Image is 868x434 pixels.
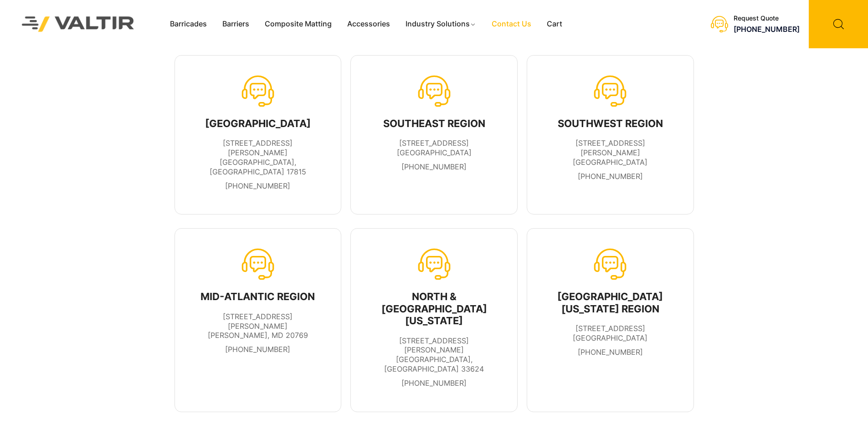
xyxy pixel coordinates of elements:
[208,312,308,340] span: [STREET_ADDRESS][PERSON_NAME] [PERSON_NAME], MD 20769
[210,138,306,176] span: [STREET_ADDRESS][PERSON_NAME] [GEOGRAPHIC_DATA], [GEOGRAPHIC_DATA] 17815
[398,17,484,31] a: Industry Solutions
[546,291,674,315] div: [GEOGRAPHIC_DATA][US_STATE] REGION
[215,17,257,31] a: Barriers
[401,162,467,171] a: [PHONE_NUMBER]
[734,25,800,34] a: [PHONE_NUMBER]
[370,291,498,327] div: NORTH & [GEOGRAPHIC_DATA][US_STATE]
[339,17,398,31] a: Accessories
[194,117,322,129] div: [GEOGRAPHIC_DATA]
[539,17,570,31] a: Cart
[10,5,146,43] img: Valtir Rentals
[162,17,215,31] a: Barricades
[546,117,674,129] div: SOUTHWEST REGION
[384,336,484,373] span: [STREET_ADDRESS][PERSON_NAME] [GEOGRAPHIC_DATA], [GEOGRAPHIC_DATA] 33624
[573,324,647,342] span: [STREET_ADDRESS] [GEOGRAPHIC_DATA]
[578,347,643,357] a: [PHONE_NUMBER]
[578,172,643,181] a: [PHONE_NUMBER]
[383,117,485,129] div: SOUTHEAST REGION
[397,138,472,157] span: [STREET_ADDRESS] [GEOGRAPHIC_DATA]
[257,17,339,31] a: Composite Matting
[401,378,467,388] a: [PHONE_NUMBER]
[225,181,290,190] a: [PHONE_NUMBER]
[734,15,800,22] div: Request Quote
[194,291,322,302] div: MID-ATLANTIC REGION
[573,138,647,167] span: [STREET_ADDRESS][PERSON_NAME] [GEOGRAPHIC_DATA]
[484,17,539,31] a: Contact Us
[225,345,290,354] a: [PHONE_NUMBER]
